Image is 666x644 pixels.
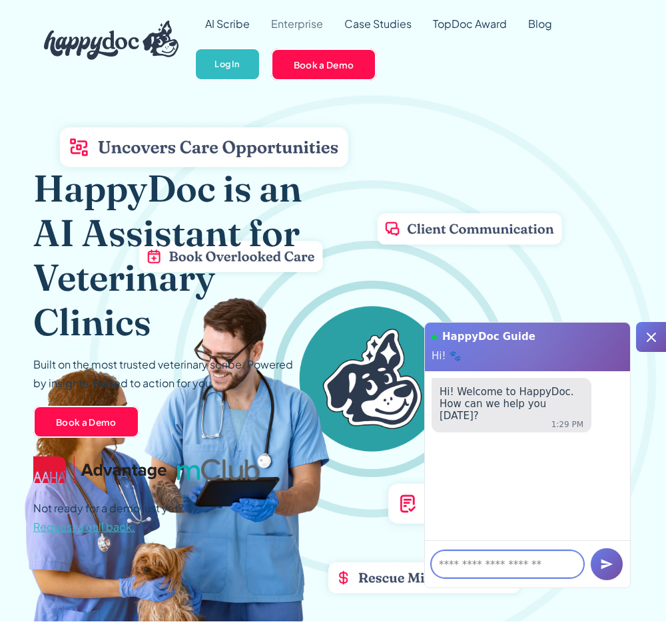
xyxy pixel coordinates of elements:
[177,459,262,480] img: mclub logo
[33,499,184,536] p: Not ready for a demo just yet?
[33,406,139,438] a: Book a Demo
[33,355,303,393] p: Built on the most trusted veterinary scribe. Powered by insights. Raised to action for you.
[33,166,303,345] h1: HappyDoc is an AI Assistant for Veterinary Clinics
[194,48,260,80] a: Log In
[33,456,166,483] img: AAHA Advantage logo
[271,49,377,80] a: Book a Demo
[33,520,135,534] span: Request a call back.
[44,21,178,59] img: HappyDoc Logo: A happy dog with his ear up, listening.
[33,17,178,63] a: home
